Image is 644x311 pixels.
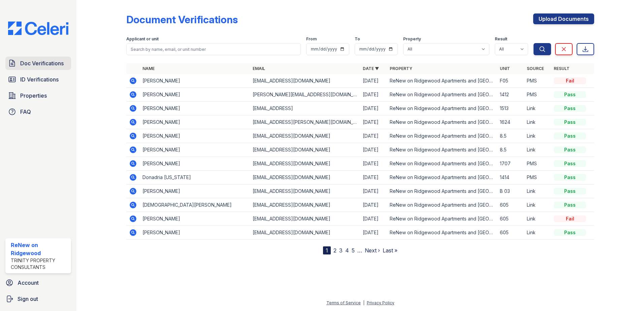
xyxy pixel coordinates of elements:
[18,295,38,303] span: Sign out
[390,66,412,71] a: Property
[140,157,250,171] td: [PERSON_NAME]
[554,146,586,153] div: Pass
[360,198,387,212] td: [DATE]
[140,74,250,88] td: [PERSON_NAME]
[554,229,586,236] div: Pass
[140,88,250,102] td: [PERSON_NAME]
[497,157,524,171] td: 1707
[527,66,544,71] a: Source
[5,57,71,70] a: Doc Verifications
[524,74,551,88] td: PMS
[554,202,586,208] div: Pass
[495,36,507,42] label: Result
[20,59,64,67] span: Doc Verifications
[387,212,497,226] td: ReNew on Ridgewood Apartments and [GEOGRAPHIC_DATA]
[360,88,387,102] td: [DATE]
[250,74,360,88] td: [EMAIL_ADDRESS][DOMAIN_NAME]
[250,88,360,102] td: [PERSON_NAME][EMAIL_ADDRESS][DOMAIN_NAME]
[5,89,71,102] a: Properties
[554,160,586,167] div: Pass
[387,184,497,198] td: ReNew on Ridgewood Apartments and [GEOGRAPHIC_DATA]
[497,74,524,88] td: F05
[355,36,360,42] label: To
[524,143,551,157] td: Link
[387,129,497,143] td: ReNew on Ridgewood Apartments and [GEOGRAPHIC_DATA]
[554,91,586,98] div: Pass
[387,115,497,129] td: ReNew on Ridgewood Apartments and [GEOGRAPHIC_DATA]
[524,157,551,171] td: PMS
[500,66,510,71] a: Unit
[360,157,387,171] td: [DATE]
[497,171,524,184] td: 1414
[250,143,360,157] td: [EMAIL_ADDRESS][DOMAIN_NAME]
[497,212,524,226] td: 605
[339,247,343,254] a: 3
[250,157,360,171] td: [EMAIL_ADDRESS][DOMAIN_NAME]
[554,174,586,181] div: Pass
[11,257,68,271] div: Trinity Property Consultants
[524,184,551,198] td: Link
[387,226,497,240] td: ReNew on Ridgewood Apartments and [GEOGRAPHIC_DATA]
[250,226,360,240] td: [EMAIL_ADDRESS][DOMAIN_NAME]
[554,215,586,222] div: Fail
[524,88,551,102] td: PMS
[524,129,551,143] td: Link
[360,212,387,226] td: [DATE]
[20,108,31,116] span: FAQ
[20,75,59,83] span: ID Verifications
[333,247,336,254] a: 2
[360,184,387,198] td: [DATE]
[250,184,360,198] td: [EMAIL_ADDRESS][DOMAIN_NAME]
[497,102,524,115] td: 1513
[126,13,238,26] div: Document Verifications
[140,226,250,240] td: [PERSON_NAME]
[323,246,331,254] div: 1
[387,143,497,157] td: ReNew on Ridgewood Apartments and [GEOGRAPHIC_DATA]
[365,247,380,254] a: Next ›
[140,184,250,198] td: [PERSON_NAME]
[387,171,497,184] td: ReNew on Ridgewood Apartments and [GEOGRAPHIC_DATA]
[142,66,155,71] a: Name
[326,300,361,305] a: Terms of Service
[387,157,497,171] td: ReNew on Ridgewood Apartments and [GEOGRAPHIC_DATA]
[387,74,497,88] td: ReNew on Ridgewood Apartments and [GEOGRAPHIC_DATA]
[497,198,524,212] td: 605
[11,241,68,257] div: ReNew on Ridgewood
[140,212,250,226] td: [PERSON_NAME]
[140,198,250,212] td: [DEMOGRAPHIC_DATA][PERSON_NAME]
[357,246,362,254] span: …
[524,115,551,129] td: Link
[345,247,349,254] a: 4
[387,102,497,115] td: ReNew on Ridgewood Apartments and [GEOGRAPHIC_DATA]
[497,143,524,157] td: 8.5
[5,105,71,118] a: FAQ
[140,171,250,184] td: Donadria [US_STATE]
[3,292,74,306] a: Sign out
[363,300,364,305] div: |
[533,13,594,24] a: Upload Documents
[497,88,524,102] td: 1412
[3,22,74,35] img: CE_Logo_Blue-a8612792a0a2168367f1c8372b55b34899dd931a85d93a1a3d3e32e68fde9ad4.png
[387,198,497,212] td: ReNew on Ridgewood Apartments and [GEOGRAPHIC_DATA]
[250,102,360,115] td: [EMAIL_ADDRESS]
[140,129,250,143] td: [PERSON_NAME]
[554,66,570,71] a: Result
[497,184,524,198] td: B 03
[497,115,524,129] td: 1624
[250,198,360,212] td: [EMAIL_ADDRESS][DOMAIN_NAME]
[554,188,586,195] div: Pass
[306,36,317,42] label: From
[253,66,265,71] a: Email
[554,119,586,126] div: Pass
[126,43,301,55] input: Search by name, email, or unit number
[554,77,586,84] div: Fail
[140,143,250,157] td: [PERSON_NAME]
[367,300,394,305] a: Privacy Policy
[360,226,387,240] td: [DATE]
[352,247,355,254] a: 5
[5,73,71,86] a: ID Verifications
[250,212,360,226] td: [EMAIL_ADDRESS][DOMAIN_NAME]
[18,279,39,287] span: Account
[360,129,387,143] td: [DATE]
